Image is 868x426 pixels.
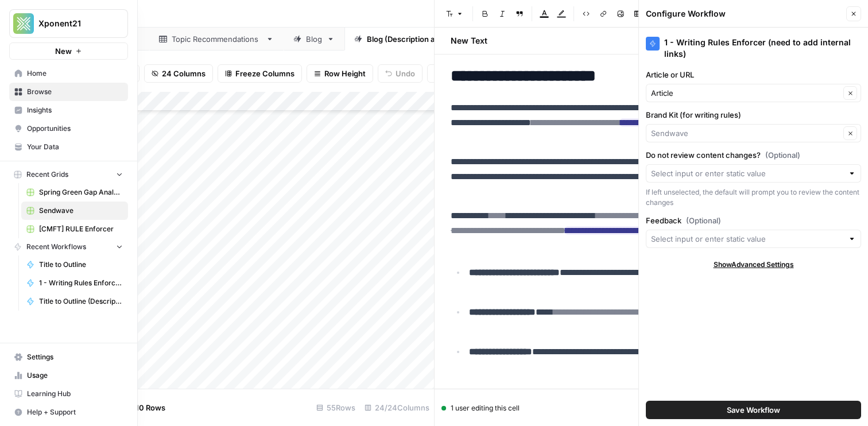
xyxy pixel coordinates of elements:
button: Help + Support [9,403,128,421]
button: Undo [378,64,423,83]
span: Recent Grids [26,169,68,180]
a: Blog [284,28,344,51]
img: Xponent21 Logo [13,13,34,34]
span: Row Height [324,68,366,79]
span: (Optional) [765,149,800,161]
label: Do not review content changes? [646,149,861,161]
a: Title to Outline [21,255,128,274]
span: Freeze Columns [235,68,294,79]
h2: New Text [451,35,487,47]
div: 1 user editing this cell [441,403,520,413]
a: Settings [9,348,128,366]
a: Title to Outline (Description and Tie-in Test) [21,292,128,311]
span: Help + Support [27,407,123,417]
a: Spring Green Gap Analysis Old [21,183,128,202]
a: Blog (Description and Tie In Test) [344,28,509,51]
a: Topic Recommendations [149,28,284,51]
span: Undo [396,68,415,79]
span: Insights [27,105,123,115]
a: Usage [9,366,128,385]
input: Sendwave [651,127,840,139]
a: Opportunities [9,119,128,138]
span: New [55,45,72,57]
a: Sendwave [21,202,128,220]
input: Select input or enter static value [651,233,843,245]
a: Insights [9,101,128,119]
a: [CMFT] RULE Enforcer [21,220,128,238]
button: Recent Grids [9,166,128,183]
span: Browse [27,87,123,97]
span: [CMFT] RULE Enforcer [39,224,123,234]
span: Add 10 Rows [119,402,165,413]
a: Home [9,64,128,83]
input: Article [651,87,840,99]
input: Select input or enter static value [651,168,843,179]
div: If left unselected, the default will prompt you to review the content changes [646,187,861,208]
span: Your Data [27,142,123,152]
div: Blog (Description and Tie In Test) [367,33,486,45]
span: Save Workflow [727,404,780,416]
div: 24/24 Columns [360,398,434,417]
button: Recent Workflows [9,238,128,255]
div: Blog [306,33,322,45]
button: Save Workflow [646,401,861,419]
a: Browse [9,83,128,101]
span: 1 - Writing Rules Enforcer (need to add internal links) [39,278,123,288]
button: Row Height [307,64,373,83]
span: Sendwave [39,206,123,216]
button: 24 Columns [144,64,213,83]
span: Opportunities [27,123,123,134]
span: Home [27,68,123,79]
div: 55 Rows [312,398,360,417]
label: Article or URL [646,69,861,80]
span: 24 Columns [162,68,206,79]
a: 1 - Writing Rules Enforcer (need to add internal links) [21,274,128,292]
span: Show Advanced Settings [714,260,794,270]
div: 1 - Writing Rules Enforcer (need to add internal links) [646,37,861,60]
span: Title to Outline [39,260,123,270]
span: Learning Hub [27,389,123,399]
span: Spring Green Gap Analysis Old [39,187,123,197]
label: Brand Kit (for writing rules) [646,109,861,121]
div: Topic Recommendations [172,33,261,45]
button: Workspace: Xponent21 [9,9,128,38]
span: Usage [27,370,123,381]
a: Learning Hub [9,385,128,403]
span: Title to Outline (Description and Tie-in Test) [39,296,123,307]
button: New [9,42,128,60]
button: Freeze Columns [218,64,302,83]
label: Feedback [646,215,861,226]
span: (Optional) [686,215,721,226]
span: Settings [27,352,123,362]
a: Your Data [9,138,128,156]
span: Xponent21 [38,18,108,29]
span: Recent Workflows [26,242,86,252]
